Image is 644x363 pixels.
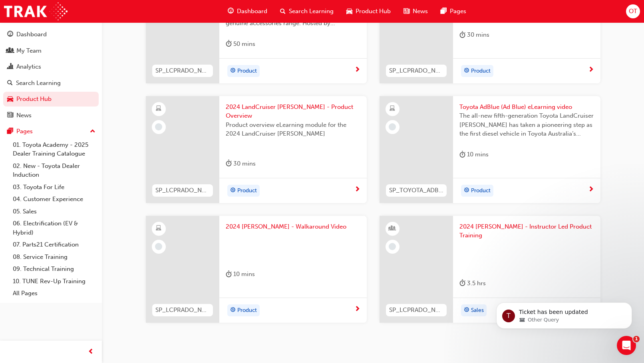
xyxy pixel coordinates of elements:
[10,251,99,263] a: 08. Service Training
[10,139,99,160] a: 01. Toyota Academy - 2025 Dealer Training Catalogue
[226,103,360,120] span: 2024 LandCruiser [PERSON_NAME] - Product Overview
[7,96,13,103] span: car-icon
[471,306,484,315] span: Sales
[346,6,352,16] span: car-icon
[155,186,210,195] span: SP_LCPRADO_NM24_EL01
[340,3,397,20] a: car-iconProduct Hub
[3,124,99,139] button: Pages
[10,193,99,205] a: 04. Customer Experience
[237,186,257,195] span: Product
[626,4,640,18] button: OT
[10,239,99,251] a: 07. Parts21 Certification
[226,159,256,169] div: 30 mins
[289,7,334,16] span: Search Learning
[471,186,491,195] span: Product
[7,128,13,135] span: pages-icon
[459,222,594,240] span: 2024 [PERSON_NAME] - Instructor Led Product Training
[228,6,234,16] span: guage-icon
[389,123,396,130] span: learningRecordVerb_NONE-icon
[274,3,340,20] a: search-iconSearch Learning
[226,159,232,169] span: duration-icon
[3,108,99,123] a: News
[230,185,236,196] span: target-icon
[16,30,47,39] div: Dashboard
[7,47,13,55] span: people-icon
[230,305,236,316] span: target-icon
[471,67,491,76] span: Product
[155,66,210,75] span: SP_LCPRADO_NM24_PODCASTVID
[434,3,473,20] a: pages-iconPages
[10,275,99,288] a: 10. TUNE Rev-Up Training
[226,39,255,49] div: 50 mins
[588,186,594,193] span: next-icon
[146,96,367,203] a: SP_LCPRADO_NM24_EL012024 LandCruiser [PERSON_NAME] - Product OverviewProduct overview eLearning m...
[464,305,469,316] span: target-icon
[226,269,232,279] span: duration-icon
[413,7,428,16] span: News
[237,7,267,16] span: Dashboard
[156,223,161,234] span: learningResourceType_ELEARNING-icon
[155,243,162,250] span: learningRecordVerb_NONE-icon
[389,306,443,315] span: SP_LCPRADO_NM24_ILT
[226,222,360,231] span: 2024 [PERSON_NAME] - Walkaround Video
[354,306,360,313] span: next-icon
[10,263,99,275] a: 09. Technical Training
[16,79,61,88] div: Search Learning
[16,127,33,136] div: Pages
[459,150,465,160] span: duration-icon
[7,31,13,38] span: guage-icon
[4,2,68,20] img: Trak
[389,243,396,250] span: learningRecordVerb_NONE-icon
[90,126,95,137] span: up-icon
[155,123,162,130] span: learningRecordVerb_NONE-icon
[3,59,99,74] a: Analytics
[397,3,434,20] a: news-iconNews
[389,186,443,195] span: SP_TOYOTA_ADBLUE_EL_0824
[237,67,257,76] span: Product
[588,67,594,74] span: next-icon
[380,96,600,203] a: SP_TOYOTA_ADBLUE_EL_0824Toyota AdBlue (Ad Blue) eLearning videoThe all-new fifth-generation Toyot...
[16,46,42,55] div: My Team
[450,7,466,16] span: Pages
[633,336,640,342] span: 1
[16,111,32,120] div: News
[3,76,99,91] a: Search Learning
[354,186,360,193] span: next-icon
[464,66,469,76] span: target-icon
[16,62,41,71] div: Analytics
[156,104,161,114] span: learningResourceType_ELEARNING-icon
[88,347,94,357] span: prev-icon
[10,181,99,193] a: 03. Toyota For Life
[7,80,13,87] span: search-icon
[629,7,637,16] span: OT
[459,111,594,138] span: The all-new fifth-generation Toyota LandCruiser [PERSON_NAME] has taken a pioneering step as the ...
[389,66,443,75] span: SP_LCPRADO_NM24_EL02
[3,27,99,42] a: Dashboard
[464,185,469,196] span: target-icon
[459,30,489,40] div: 30 mins
[280,6,286,16] span: search-icon
[403,6,409,16] span: news-icon
[226,120,360,138] span: Product overview eLearning module for the 2024 LandCruiser [PERSON_NAME]
[226,269,255,279] div: 10 mins
[155,306,210,315] span: SP_LCPRADO_NM24_WALKAROUNDVID
[3,43,99,58] a: My Team
[221,3,274,20] a: guage-iconDashboard
[390,223,395,234] span: learningResourceType_INSTRUCTOR_LED-icon
[354,67,360,74] span: next-icon
[146,216,367,323] a: SP_LCPRADO_NM24_WALKAROUNDVID2024 [PERSON_NAME] - Walkaround Videoduration-icon 10 minstarget-ico...
[617,336,636,355] iframe: Intercom live chat
[459,150,489,160] div: 10 mins
[459,278,465,288] span: duration-icon
[3,26,99,124] button: DashboardMy TeamAnalyticsSearch LearningProduct HubNews
[237,306,257,315] span: Product
[459,103,594,112] span: Toyota AdBlue (Ad Blue) eLearning video
[10,287,99,300] a: All Pages
[10,217,99,239] a: 06. Electrification (EV & Hybrid)
[10,205,99,218] a: 05. Sales
[10,160,99,181] a: 02. New - Toyota Dealer Induction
